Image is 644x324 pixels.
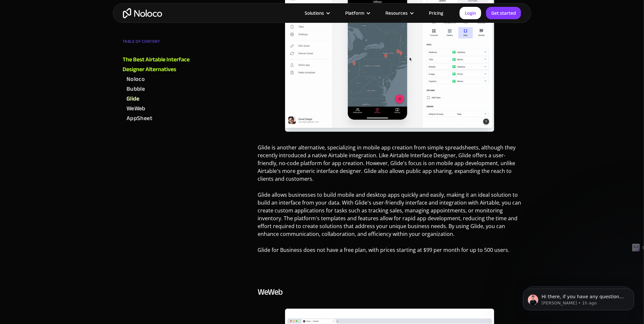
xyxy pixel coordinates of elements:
div: Platform [345,9,364,17]
a: WeWeb [258,284,283,300]
div: Solutions [305,9,324,17]
iframe: Intercom notifications message [513,275,644,321]
a: Login [460,7,481,19]
p: ‍ [258,262,521,275]
div: TABLE OF CONTENT [123,37,202,50]
div: Resources [385,9,408,17]
a: Get started [486,7,521,19]
a: Glide [127,94,202,104]
div: WeWeb [127,104,145,114]
div: Solutions [297,9,337,17]
div: Platform [337,9,377,17]
a: Bubble [127,84,202,94]
div: Glide [127,94,140,104]
a: The Best Airtable Interface Designer Alternatives [123,55,202,74]
p: Glide allows businesses to build mobile and desktop apps quickly and easily, making it an ideal s... [258,191,521,243]
div: Resources [377,9,421,17]
div: AppSheet [127,114,152,123]
p: Glide is another alternative, specializing in mobile app creation from simple spreadsheets, altho... [258,144,521,188]
a: home [123,8,162,18]
a: AppSheet [127,114,202,123]
a: Noloco‍ [127,74,202,84]
a: WeWeb [127,104,202,114]
div: Noloco‍ [127,74,145,84]
p: Glide for Business does not have a free plan, with prices starting at $99 per month for up to 500... [258,246,521,259]
div: Bubble [127,84,145,94]
a: Pricing [421,9,451,17]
